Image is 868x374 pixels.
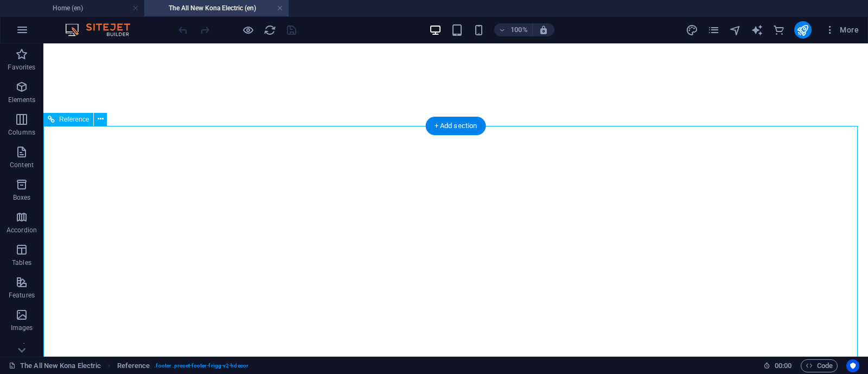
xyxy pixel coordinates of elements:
p: Features [9,291,35,300]
h6: Session time [763,359,792,372]
button: pages [707,23,720,36]
p: Images [11,324,33,332]
i: Commerce [773,24,785,36]
span: More [825,24,859,35]
button: navigator [729,23,742,36]
i: Navigator [729,24,742,36]
h4: The All New Kona Electric (en) [144,2,289,14]
button: publish [794,21,812,39]
span: : [782,362,784,370]
button: commerce [773,23,786,36]
p: Columns [8,128,35,137]
button: reload [263,23,276,36]
p: Content [10,161,34,169]
i: AI Writer [751,24,763,36]
div: + Add section [426,117,486,135]
i: Publish [796,24,809,36]
h6: 100% [510,23,528,36]
p: Boxes [13,193,31,202]
img: Editor Logo [62,23,144,36]
button: text_generator [751,23,764,36]
i: Reload page [264,24,276,36]
span: Reference [59,116,89,123]
button: Usercentrics [846,359,859,372]
a: Click to cancel selection. Double-click to open Pages [9,359,101,372]
button: Click here to leave preview mode and continue editing [241,23,254,36]
p: Tables [12,258,31,267]
p: Favorites [8,63,35,72]
span: Click to select. Double-click to edit [117,359,150,372]
i: Design (Ctrl+Alt+Y) [686,24,698,36]
nav: breadcrumb [117,359,248,372]
p: Accordion [7,226,37,234]
button: design [686,23,699,36]
button: 100% [494,23,533,36]
span: . footer .preset-footer-frigg-v2-hdecor [154,359,248,372]
span: 00 00 [775,359,792,372]
span: Code [806,359,833,372]
button: More [820,21,863,39]
p: Elements [8,96,36,104]
button: Code [801,359,838,372]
